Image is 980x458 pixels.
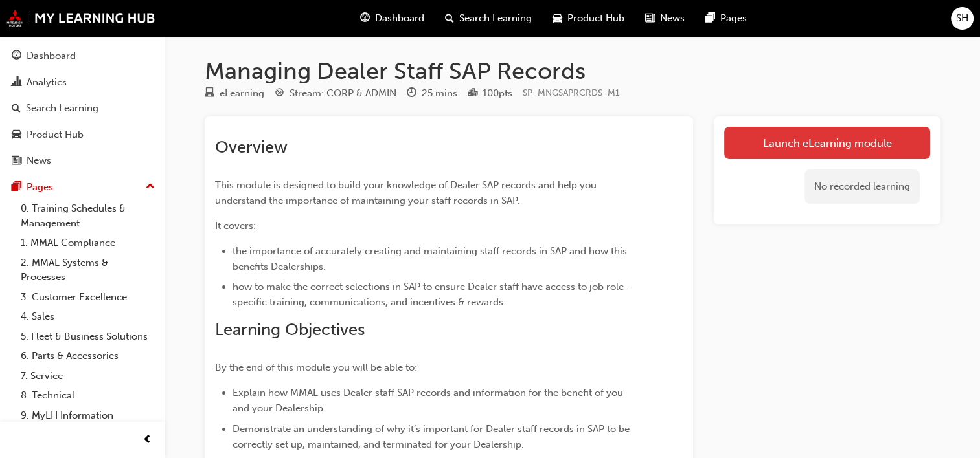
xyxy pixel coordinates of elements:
[407,88,416,100] span: clock-icon
[27,153,51,168] div: News
[804,169,920,204] div: No recorded learning
[16,307,160,327] a: 4. Sales
[645,10,655,27] span: news-icon
[275,85,396,102] div: Stream
[468,85,512,102] div: Points
[290,86,396,101] div: Stream: CORP & ADMIN
[567,11,624,26] span: Product Hub
[27,127,84,142] div: Product Hub
[483,86,512,101] div: 100 pts
[553,10,562,27] span: car-icon
[205,85,264,102] div: Type
[27,180,53,195] div: Pages
[5,71,160,94] a: Analytics
[445,10,454,27] span: search-icon
[215,320,365,340] span: Learning Objectives
[12,103,21,114] span: search-icon
[5,96,160,120] a: Search Learning
[5,41,160,175] button: DashboardAnalyticsSearch LearningProduct HubNews
[16,366,160,386] a: 7. Service
[16,346,160,366] a: 6. Parts & Accessories
[16,253,160,287] a: 2. MMAL Systems & Processes
[233,245,630,272] span: the importance of accurately creating and maintaining staff records in SAP and how this benefits ...
[16,327,160,347] a: 5. Fleet & Business Solutions
[16,199,160,233] a: 0. Training Schedules & Management
[12,182,21,193] span: pages-icon
[5,44,160,68] a: Dashboard
[12,50,21,62] span: guage-icon
[215,137,288,157] span: Overview
[705,10,715,27] span: pages-icon
[215,179,599,206] span: This module is designed to build your knowledge of Dealer SAP records and help you understand the...
[635,5,695,32] a: news-iconNews
[27,49,76,63] div: Dashboard
[215,362,417,373] span: By the end of this module you will be able to:
[233,281,628,308] span: how to make the correct selections in SAP to ensure Dealer staff have access to job role-specific...
[350,5,435,32] a: guage-iconDashboard
[16,386,160,406] a: 8. Technical
[146,179,155,195] span: up-icon
[12,129,21,141] span: car-icon
[468,88,477,100] span: podium-icon
[360,10,370,27] span: guage-icon
[16,287,160,307] a: 3. Customer Excellence
[5,175,160,199] button: Pages
[275,88,284,100] span: target-icon
[375,11,424,26] span: Dashboard
[16,233,160,253] a: 1. MMAL Compliance
[435,5,542,32] a: search-iconSearch Learning
[720,11,747,26] span: Pages
[5,123,160,147] a: Product Hub
[142,432,152,448] span: prev-icon
[459,11,532,26] span: Search Learning
[407,85,457,102] div: Duration
[205,57,940,85] h1: Managing Dealer Staff SAP Records
[220,86,264,101] div: eLearning
[215,220,256,232] span: It covers:
[422,86,457,101] div: 25 mins
[523,87,620,98] span: Learning resource code
[12,155,21,167] span: news-icon
[695,5,757,32] a: pages-iconPages
[542,5,635,32] a: car-iconProduct Hub
[951,7,974,30] button: SH
[27,75,67,90] div: Analytics
[956,11,968,26] span: SH
[205,88,214,100] span: learningResourceType_ELEARNING-icon
[233,423,632,450] span: Demonstrate an understanding of why it’s important for Dealer staff records in SAP to be correctl...
[26,101,98,116] div: Search Learning
[660,11,685,26] span: News
[233,387,626,414] span: Explain how MMAL uses Dealer staff SAP records and information for the benefit of you and your De...
[6,10,155,27] img: mmal
[12,77,21,89] span: chart-icon
[724,127,930,159] a: Launch eLearning module
[5,149,160,173] a: News
[16,406,160,426] a: 9. MyLH Information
